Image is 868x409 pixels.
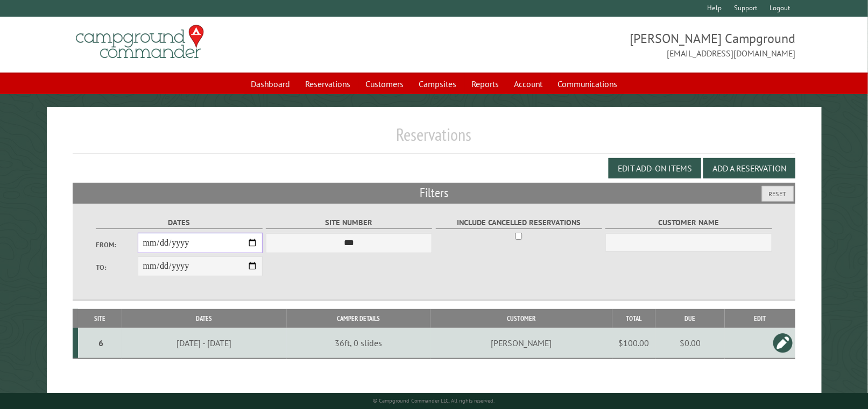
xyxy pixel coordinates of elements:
[436,217,602,229] label: Include Cancelled Reservations
[373,397,495,404] small: © Campground Commander LLC. All rights reserved.
[655,309,725,328] th: Due
[96,217,262,229] label: Dates
[73,21,207,63] img: Campground Commander
[605,217,772,229] label: Customer Name
[465,74,505,94] a: Reports
[434,30,796,60] span: [PERSON_NAME] Campground [EMAIL_ADDRESS][DOMAIN_NAME]
[78,309,122,328] th: Site
[82,338,120,348] div: 6
[612,328,655,358] td: $100.00
[73,183,795,203] h2: Filters
[287,309,431,328] th: Camper Details
[287,328,431,358] td: 36ft, 0 slides
[612,309,655,328] th: Total
[359,74,410,94] a: Customers
[244,74,297,94] a: Dashboard
[96,240,137,250] label: From:
[266,217,432,229] label: Site Number
[507,74,549,94] a: Account
[412,74,463,94] a: Campsites
[123,338,285,348] div: [DATE] - [DATE]
[73,124,795,154] h1: Reservations
[655,328,725,358] td: $0.00
[725,309,795,328] th: Edit
[762,186,794,202] button: Reset
[609,158,701,178] button: Edit Add-on Items
[431,328,612,358] td: [PERSON_NAME]
[431,309,612,328] th: Customer
[299,74,357,94] a: Reservations
[96,262,137,272] label: To:
[703,158,795,178] button: Add a Reservation
[122,309,287,328] th: Dates
[551,74,624,94] a: Communications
